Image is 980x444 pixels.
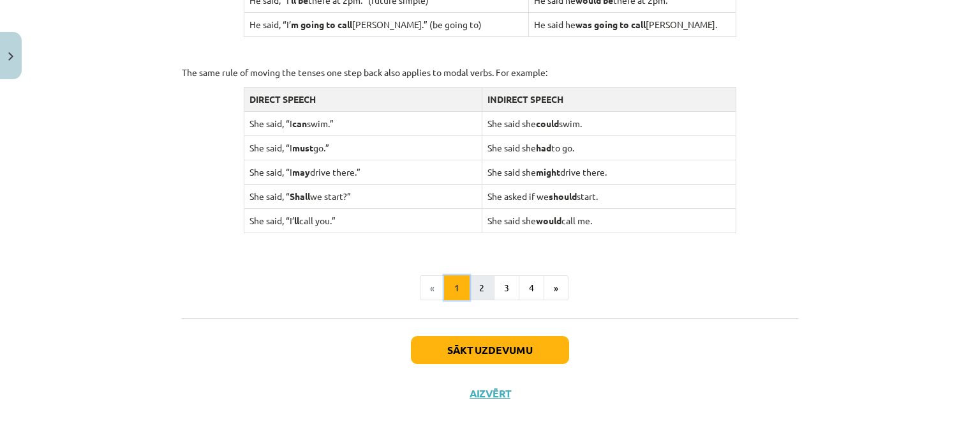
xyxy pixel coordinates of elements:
[292,118,307,129] strong: can
[482,87,736,111] td: INDIRECT SPEECH
[482,135,736,160] td: She said she to go.
[290,190,310,202] strong: Shall
[536,215,561,226] strong: would
[444,275,470,301] button: 1
[482,184,736,208] td: She asked if we start.
[244,184,482,208] td: She said, “ we start?”
[482,160,736,184] td: She said she drive there.
[244,208,482,233] td: She said, “I’ call you.”
[411,336,569,364] button: Sākt uzdevumu
[544,275,568,301] button: »
[244,135,482,160] td: She said, “I go.”
[294,215,299,226] strong: ll
[244,12,528,36] td: He said, “I’ [PERSON_NAME].” (be going to)
[536,166,560,178] strong: might
[528,12,736,36] td: He said he [PERSON_NAME].
[575,19,646,30] strong: was going to call
[482,111,736,135] td: She said she swim.
[469,275,494,301] button: 2
[549,190,577,202] strong: should
[291,19,352,30] strong: m going to call
[292,142,313,153] strong: must
[536,142,551,153] strong: had
[536,118,559,129] strong: could
[244,111,482,135] td: She said, “I swim.”
[466,387,514,400] button: Aizvērt
[8,52,13,61] img: icon-close-lesson-0947bae3869378f0d4975bcd49f059093ad1ed9edebbc8119c70593378902aed.svg
[494,275,519,301] button: 3
[182,275,798,301] nav: Page navigation example
[182,66,798,79] p: The same rule of moving the tenses one step back also applies to modal verbs. For example:
[244,87,482,111] td: DIRECT SPEECH
[292,166,310,178] strong: may
[482,208,736,233] td: She said she call me.
[244,160,482,184] td: She said, “I drive there.”
[519,275,544,301] button: 4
